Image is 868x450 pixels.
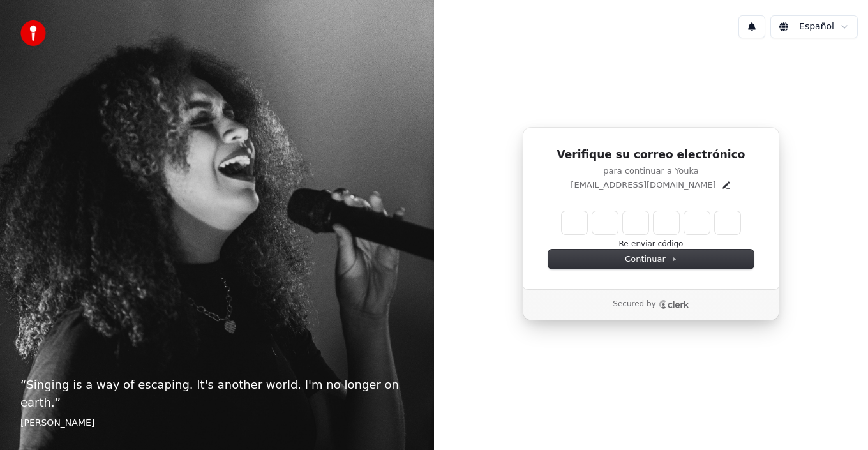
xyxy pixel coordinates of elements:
p: para continuar a Youka [548,165,754,177]
p: Secured by [613,299,655,310]
footer: [PERSON_NAME] [20,417,414,430]
button: Continuar [548,250,754,269]
a: Clerk logo [659,300,689,309]
h1: Verifique su correo electrónico [548,147,754,163]
span: Continuar [625,253,677,265]
p: [EMAIL_ADDRESS][DOMAIN_NAME] [571,179,715,191]
button: Edit [721,180,731,190]
input: Enter verification code [562,211,766,234]
p: “ Singing is a way of escaping. It's another world. I'm no longer on earth. ” [20,376,414,412]
img: youka [20,20,46,46]
button: Re-enviar código [619,239,684,250]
